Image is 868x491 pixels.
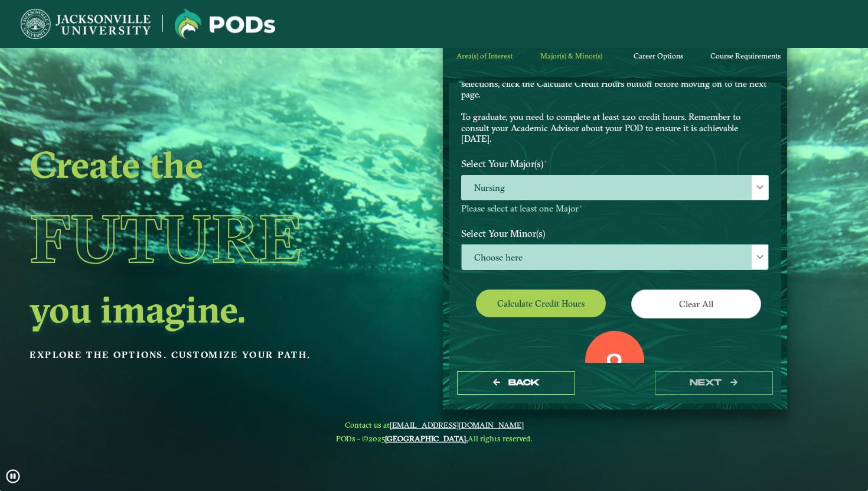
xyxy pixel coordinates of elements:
p: Choose your major(s) and minor(s) in the dropdown windows below to create a POD. This is your cha... [461,56,769,145]
p: Explore the options. Customize your path. [30,346,361,364]
button: Calculate credit hours [476,290,606,317]
button: Clear All [631,290,761,318]
label: Select Your Minor(s) [452,223,778,245]
p: Please select at least one Major [461,203,769,214]
h2: Create the [30,148,361,181]
h1: Future [30,185,361,292]
label: Select Your Major(s) [452,153,778,175]
span: Career Options [634,51,683,60]
span: PODs - ©2025 All rights reserved. [336,434,532,443]
span: Choose here [462,245,768,270]
a: [EMAIL_ADDRESS][DOMAIN_NAME] [390,420,524,430]
sup: ⋆ [579,202,583,210]
button: next [655,371,773,395]
span: Contact us at [336,420,532,430]
span: Course Requirements [710,51,781,60]
span: Back [508,378,540,388]
span: Major(s) & Minor(s) [540,51,602,60]
span: Nursing [462,175,768,201]
img: Jacksonville University logo [21,9,151,39]
img: Jacksonville University logo [175,9,275,39]
button: Back [457,371,575,395]
a: [GEOGRAPHIC_DATA]. [385,434,468,443]
sup: ⋆ [543,157,548,165]
span: Area(s) of Interest [456,51,513,60]
label: 0 [606,350,622,373]
h2: you imagine. [30,292,361,326]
